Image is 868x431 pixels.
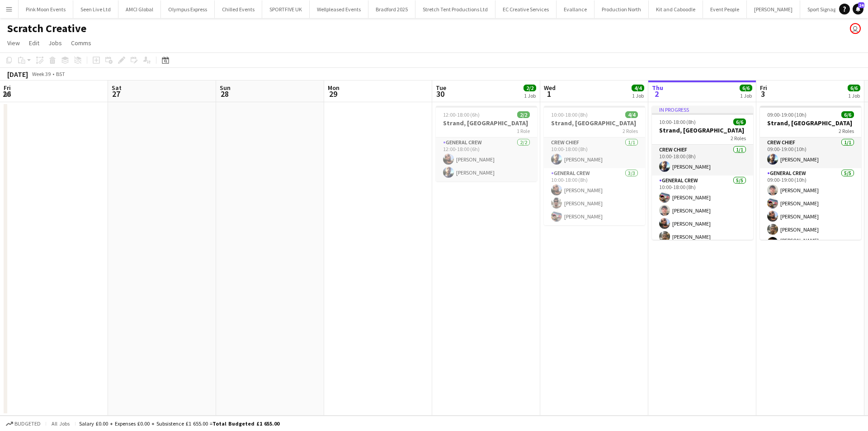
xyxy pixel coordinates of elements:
[544,84,556,92] span: Wed
[839,128,854,134] span: 2 Roles
[747,0,800,18] button: [PERSON_NAME]
[67,37,95,49] a: Comms
[740,92,752,99] div: 1 Job
[436,137,537,181] app-card-role: General Crew2/212:00-18:00 (6h)[PERSON_NAME][PERSON_NAME]
[443,111,480,118] span: 12:00-18:00 (6h)
[760,137,861,168] app-card-role: Crew Chief1/109:00-19:00 (10h)[PERSON_NAME]
[542,89,556,99] span: 1
[760,168,861,254] app-card-role: General Crew5/509:00-19:00 (10h)[PERSON_NAME][PERSON_NAME][PERSON_NAME][PERSON_NAME][PERSON_NAME]...
[544,137,645,168] app-card-role: Crew Chief1/110:00-18:00 (8h)[PERSON_NAME]
[14,421,41,427] span: Budgeted
[112,84,122,92] span: Sat
[5,419,42,429] button: Budgeted
[436,84,446,92] span: Tue
[7,39,20,47] span: View
[73,0,118,18] button: Seen Live Ltd
[800,0,846,18] button: Sport Signage
[759,89,767,99] span: 3
[495,0,557,18] button: EC Creative Services
[220,84,231,92] span: Sun
[760,119,861,127] h3: Strand, [GEOGRAPHIC_DATA]
[760,106,861,240] app-job-card: 09:00-19:00 (10h)6/6Strand, [GEOGRAPHIC_DATA]2 RolesCrew Chief1/109:00-19:00 (10h)[PERSON_NAME]Ge...
[652,106,753,113] div: In progress
[2,89,11,99] span: 26
[850,23,861,34] app-user-avatar: Dominic Riley
[853,4,863,14] a: 24
[50,420,71,427] span: All jobs
[623,128,638,134] span: 2 Roles
[4,37,24,49] a: View
[212,420,279,427] span: Total Budgeted £1 655.00
[841,111,854,118] span: 6/6
[594,0,649,18] button: Production North
[436,119,537,127] h3: Strand, [GEOGRAPHIC_DATA]
[651,89,663,99] span: 2
[110,89,122,99] span: 27
[434,89,446,99] span: 30
[56,71,65,77] div: BST
[858,2,864,8] span: 24
[733,118,746,125] span: 6/6
[368,0,415,18] button: Bradford 2025
[215,0,262,18] button: Chilled Events
[625,111,638,118] span: 4/4
[767,111,807,118] span: 09:00-19:00 (10h)
[25,37,43,49] a: Edit
[652,126,753,134] h3: Strand, [GEOGRAPHIC_DATA]
[328,84,340,92] span: Mon
[703,0,747,18] button: Event People
[848,92,860,99] div: 1 Job
[118,0,161,18] button: AMCI Global
[71,39,91,47] span: Comms
[30,71,52,77] span: Week 39
[760,84,767,92] span: Fri
[551,111,588,118] span: 10:00-18:00 (8h)
[659,118,696,125] span: 10:00-18:00 (8h)
[4,84,11,92] span: Fri
[19,0,73,18] button: Pink Moon Events
[524,92,536,99] div: 1 Job
[632,85,644,91] span: 4/4
[161,0,215,18] button: Olympus Express
[649,0,703,18] button: Kit and Caboodle
[652,175,753,259] app-card-role: General Crew5/510:00-18:00 (8h)[PERSON_NAME][PERSON_NAME][PERSON_NAME][PERSON_NAME]
[557,0,594,18] button: Evallance
[7,22,86,35] h1: Scratch Creative
[517,128,530,134] span: 1 Role
[262,0,310,18] button: SPORTFIVE UK
[326,89,340,99] span: 29
[310,0,368,18] button: Wellpleased Events
[652,106,753,240] app-job-card: In progress10:00-18:00 (8h)6/6Strand, [GEOGRAPHIC_DATA]2 RolesCrew Chief1/110:00-18:00 (8h)[PERSO...
[544,106,645,225] app-job-card: 10:00-18:00 (8h)4/4Strand, [GEOGRAPHIC_DATA]2 RolesCrew Chief1/110:00-18:00 (8h)[PERSON_NAME]Gene...
[218,89,231,99] span: 28
[436,106,537,181] app-job-card: 12:00-18:00 (6h)2/2Strand, [GEOGRAPHIC_DATA]1 RoleGeneral Crew2/212:00-18:00 (6h)[PERSON_NAME][PE...
[517,111,530,118] span: 2/2
[731,135,746,142] span: 2 Roles
[79,420,279,427] div: Salary £0.00 + Expenses £0.00 + Subsistence £1 655.00 =
[48,39,62,47] span: Jobs
[848,85,860,91] span: 6/6
[544,119,645,127] h3: Strand, [GEOGRAPHIC_DATA]
[652,84,663,92] span: Thu
[45,37,66,49] a: Jobs
[740,85,752,91] span: 6/6
[7,70,28,79] div: [DATE]
[524,85,536,91] span: 2/2
[415,0,495,18] button: Stretch Tent Productions Ltd
[29,39,39,47] span: Edit
[544,168,645,225] app-card-role: General Crew3/310:00-18:00 (8h)[PERSON_NAME][PERSON_NAME][PERSON_NAME]
[632,92,644,99] div: 1 Job
[652,145,753,175] app-card-role: Crew Chief1/110:00-18:00 (8h)[PERSON_NAME]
